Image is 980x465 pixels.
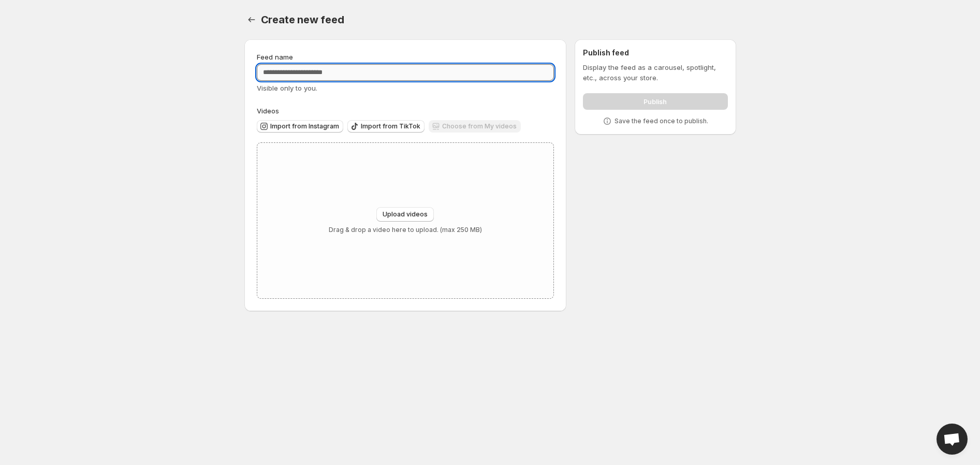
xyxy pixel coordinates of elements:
[257,107,279,115] span: Videos
[257,53,293,61] span: Feed name
[937,424,968,455] div: Open chat
[244,12,259,27] button: Settings
[261,13,344,26] span: Create new feed
[361,122,420,130] span: Import from TikTok
[329,226,482,234] p: Drag & drop a video here to upload. (max 250 MB)
[615,117,708,125] p: Save the feed once to publish.
[376,207,434,222] button: Upload videos
[583,48,727,58] h2: Publish feed
[583,62,727,83] p: Display the feed as a carousel, spotlight, etc., across your store.
[347,120,425,133] button: Import from TikTok
[257,120,343,133] button: Import from Instagram
[257,84,317,92] span: Visible only to you.
[270,122,339,130] span: Import from Instagram
[383,210,428,219] span: Upload videos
